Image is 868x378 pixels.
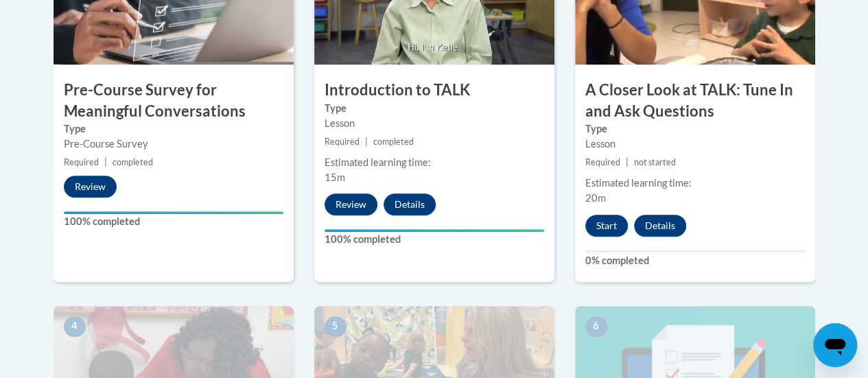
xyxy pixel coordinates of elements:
div: Lesson [325,116,544,131]
span: completed [373,137,414,147]
h3: A Closer Look at TALK: Tune In and Ask Questions [575,80,815,122]
span: | [626,157,629,167]
label: 0% completed [585,253,805,268]
div: Lesson [585,137,805,152]
span: Required [64,157,99,167]
label: Type [585,121,805,137]
label: 100% completed [325,232,544,247]
button: Details [634,215,686,237]
button: Review [64,176,117,198]
div: Estimated learning time: [325,155,544,170]
span: Required [325,137,360,147]
label: Type [325,101,544,116]
span: 6 [585,316,607,337]
span: not started [634,157,676,167]
div: Pre-Course Survey [64,137,283,152]
span: 5 [325,316,347,337]
div: Estimated learning time: [585,176,805,191]
button: Details [384,193,436,215]
div: Your progress [64,211,283,214]
h3: Introduction to TALK [314,80,554,101]
span: 4 [64,316,86,337]
span: completed [113,157,153,167]
button: Review [325,193,377,215]
div: Your progress [325,229,544,232]
span: | [365,137,368,147]
span: 20m [585,192,606,204]
span: | [104,157,107,167]
span: 15m [325,172,345,183]
label: Type [64,121,283,137]
button: Start [585,215,628,237]
h3: Pre-Course Survey for Meaningful Conversations [54,80,294,122]
iframe: Button to launch messaging window [813,323,857,367]
span: Required [585,157,620,167]
label: 100% completed [64,214,283,229]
